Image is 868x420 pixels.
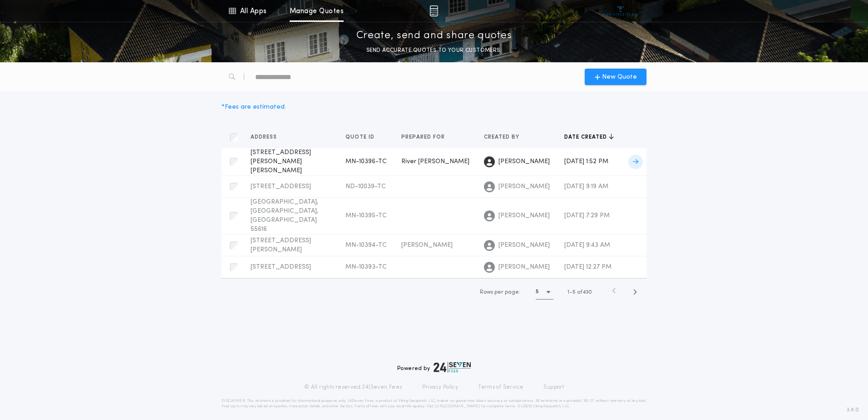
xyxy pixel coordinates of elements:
div: Powered by [397,362,471,373]
span: [STREET_ADDRESS] [251,183,311,190]
img: logo [434,362,471,373]
span: 3.8.0 [847,406,859,414]
span: [DATE] 9:19 AM [564,183,608,190]
span: Rows per page: [480,290,520,295]
span: of 430 [577,288,592,296]
p: Create, send and share quotes [356,29,512,43]
img: vs-icon [604,6,638,15]
span: MN-10395-TC [345,212,387,219]
span: [PERSON_NAME] [498,211,550,220]
img: img [429,5,438,16]
span: [GEOGRAPHIC_DATA], [GEOGRAPHIC_DATA], [GEOGRAPHIC_DATA] 55616 [251,199,318,233]
a: Terms of Service [478,384,523,391]
div: * Fees are estimated. [222,102,286,112]
button: Date created [564,133,614,142]
button: 5 [536,285,553,300]
p: © All rights reserved. 24|Seven Fees [304,384,402,391]
span: [PERSON_NAME] [498,241,550,250]
p: SEND ACCURATE QUOTES TO YOUR CUSTOMERS. [366,46,502,55]
span: MN-10396-TC [345,158,387,165]
span: MN-10394-TC [345,242,387,249]
span: Date created [564,134,609,141]
button: Address [251,133,284,142]
span: 1 [567,290,569,295]
h1: 5 [536,287,539,296]
span: [STREET_ADDRESS] [251,264,311,270]
a: [URL][DOMAIN_NAME] [435,405,480,408]
span: [STREET_ADDRESS][PERSON_NAME] [251,237,311,253]
a: Privacy Policy [422,384,459,391]
span: [PERSON_NAME] [498,263,550,272]
span: [PERSON_NAME] [401,242,453,249]
span: River [PERSON_NAME] [401,158,469,165]
span: New Quote [602,72,637,82]
p: DISCLAIMER: This estimate is provided for informational purposes only. 24|Seven Fees, a product o... [222,398,646,409]
span: [STREET_ADDRESS][PERSON_NAME][PERSON_NAME] [251,149,311,174]
span: MN-10393-TC [345,264,387,270]
span: [PERSON_NAME] [498,182,550,191]
button: New Quote [585,69,646,85]
button: Quote ID [345,133,381,142]
span: [DATE] 9:43 AM [564,242,610,249]
span: Quote ID [345,134,376,141]
span: Address [251,134,279,141]
button: Created by [484,133,526,142]
span: Prepared for [401,134,447,141]
span: [DATE] 7:29 PM [564,212,610,219]
span: Created by [484,134,521,141]
span: [PERSON_NAME] [498,157,550,166]
span: 5 [572,290,576,295]
span: ND-10039-TC [345,183,386,190]
a: Support [543,384,564,391]
span: [DATE] 1:52 PM [564,158,608,165]
span: [DATE] 12:27 PM [564,264,612,270]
